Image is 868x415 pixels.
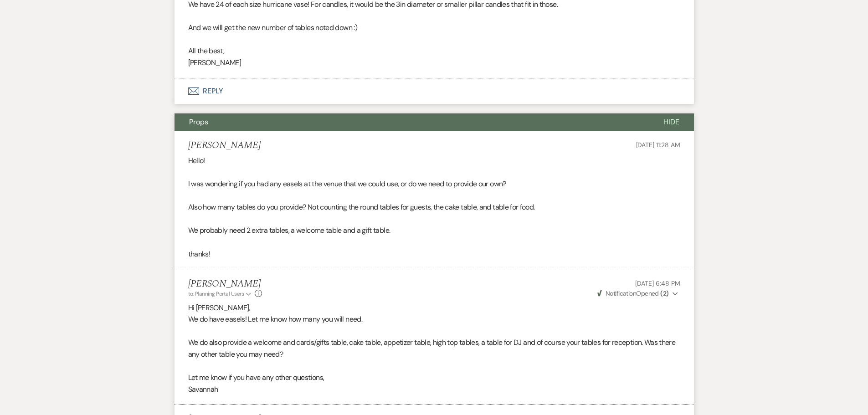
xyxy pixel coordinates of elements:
span: [DATE] 6:48 PM [635,279,680,287]
p: Hi [PERSON_NAME], [188,302,680,314]
button: Hide [649,113,694,131]
p: And we will get the new number of tables noted down :) [188,22,680,34]
p: All the best, [188,45,680,57]
p: [PERSON_NAME] [188,57,680,69]
span: Notification [606,289,636,297]
button: to: Planning Portal Users [188,290,253,298]
p: I was wondering if you had any easels at the venue that we could use, or do we need to provide ou... [188,178,680,190]
p: Hello! [188,155,680,167]
span: Opened [597,289,669,297]
h5: [PERSON_NAME] [188,140,261,151]
p: Also how many tables do you provide? Not counting the round tables for guests, the cake table, an... [188,201,680,213]
span: to: Planning Portal Users [188,290,244,297]
p: thanks! [188,248,680,260]
button: Props [175,113,649,131]
h5: [PERSON_NAME] [188,278,262,290]
span: Props [189,117,208,127]
button: Reply [175,78,694,104]
span: Hide [663,117,679,127]
button: NotificationOpened (2) [596,289,680,298]
p: We do also provide a welcome and cards/gifts table, cake table, appetizer table, high top tables,... [188,337,680,360]
p: We do have easels! Let me know how many you will need. [188,313,680,325]
p: Savannah [188,384,680,395]
span: [DATE] 11:28 AM [636,141,680,149]
p: Let me know if you have any other questions, [188,372,680,384]
strong: ( 2 ) [660,289,668,297]
p: We probably need 2 extra tables, a welcome table and a gift table. [188,225,680,236]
